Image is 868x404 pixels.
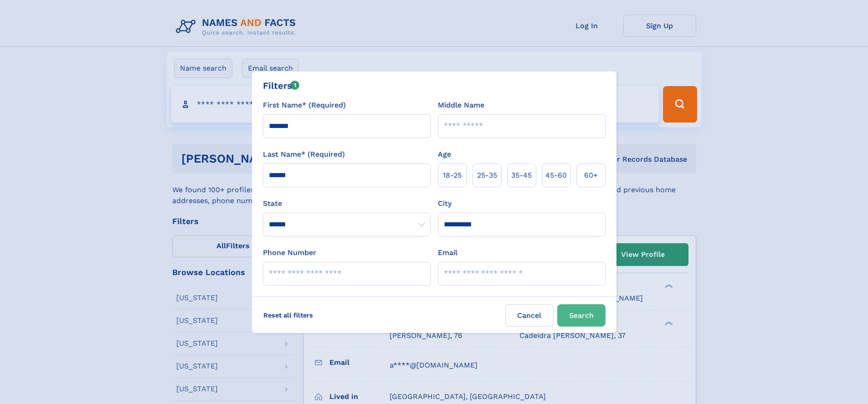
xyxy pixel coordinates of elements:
label: City [438,198,452,209]
span: 18‑25 [443,170,462,181]
label: Email [438,247,457,258]
label: Cancel [505,304,554,327]
label: First Name* (Required) [263,100,346,111]
span: 60+ [584,170,598,181]
label: Phone Number [263,247,316,258]
label: Reset all filters [257,304,319,326]
span: 35‑45 [511,170,532,181]
label: Last Name* (Required) [263,149,345,160]
span: 25‑35 [477,170,497,181]
label: Middle Name [438,100,484,111]
div: Filters [263,79,300,92]
label: Age [438,149,451,160]
span: 45‑60 [545,170,567,181]
button: Search [557,304,606,327]
label: State [263,198,431,209]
